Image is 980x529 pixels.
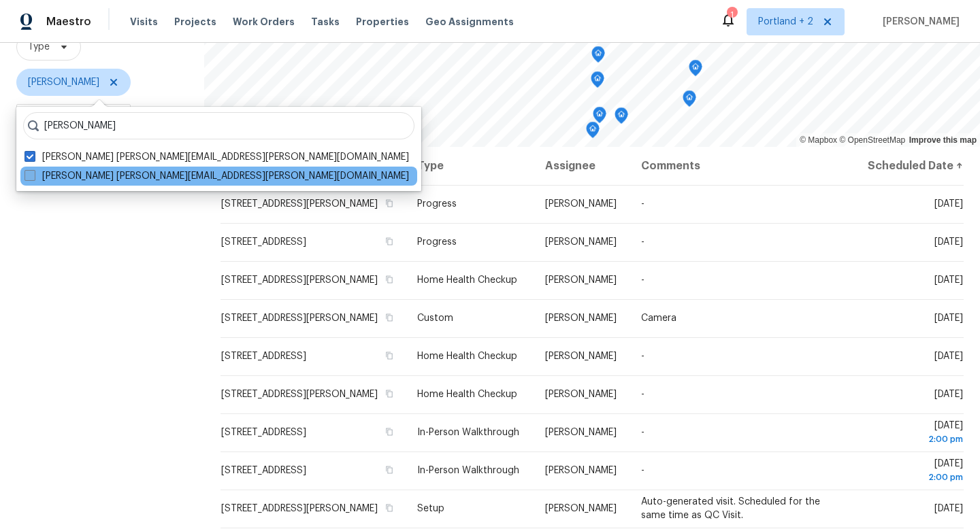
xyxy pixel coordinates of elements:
[934,199,963,209] span: [DATE]
[406,147,534,185] th: Type
[383,502,395,514] button: Copy Address
[221,237,306,247] span: [STREET_ADDRESS]
[934,313,963,323] span: [DATE]
[934,275,963,285] span: [DATE]
[934,237,963,247] span: [DATE]
[221,352,306,361] span: [STREET_ADDRESS]
[28,75,99,89] span: [PERSON_NAME]
[545,352,617,361] span: [PERSON_NAME]
[545,428,617,437] span: [PERSON_NAME]
[174,15,216,29] span: Projects
[630,147,853,185] th: Comments
[311,17,340,27] span: Tasks
[641,313,676,323] span: Camera
[864,421,963,446] span: [DATE]
[641,352,644,361] span: -
[591,71,604,92] div: Map marker
[934,504,963,513] span: [DATE]
[615,107,628,129] div: Map marker
[689,60,702,81] div: Map marker
[545,237,617,247] span: [PERSON_NAME]
[233,15,295,29] span: Work Orders
[545,466,617,475] span: [PERSON_NAME]
[417,237,457,247] span: Progress
[934,390,963,399] span: [DATE]
[641,428,644,437] span: -
[417,428,519,437] span: In-Person Walkthrough
[534,147,630,185] th: Assignee
[356,15,409,29] span: Properties
[221,390,378,399] span: [STREET_ADDRESS][PERSON_NAME]
[839,135,905,145] a: OpenStreetMap
[683,90,696,112] div: Map marker
[383,235,395,248] button: Copy Address
[383,311,395,324] button: Copy Address
[545,390,617,399] span: [PERSON_NAME]
[383,349,395,362] button: Copy Address
[641,466,644,475] span: -
[641,497,820,520] span: Auto-generated visit. Scheduled for the same time as QC Visit.
[593,107,606,128] div: Map marker
[417,352,517,361] span: Home Health Checkup
[221,313,378,323] span: [STREET_ADDRESS][PERSON_NAME]
[24,150,409,164] label: [PERSON_NAME] [PERSON_NAME][EMAIL_ADDRESS][PERSON_NAME][DOMAIN_NAME]
[545,313,617,323] span: [PERSON_NAME]
[28,40,50,54] span: Type
[545,199,617,209] span: [PERSON_NAME]
[417,466,519,475] span: In-Person Walkthrough
[641,275,644,285] span: -
[641,390,644,399] span: -
[417,390,517,399] span: Home Health Checkup
[758,15,813,29] span: Portland + 2
[545,504,617,513] span: [PERSON_NAME]
[417,504,444,513] span: Setup
[383,197,395,209] button: Copy Address
[864,432,963,446] div: 2:00 pm
[383,388,395,400] button: Copy Address
[221,428,306,437] span: [STREET_ADDRESS]
[853,147,964,185] th: Scheduled Date ↑
[545,275,617,285] span: [PERSON_NAME]
[641,199,644,209] span: -
[417,313,453,323] span: Custom
[934,352,963,361] span: [DATE]
[221,275,378,285] span: [STREET_ADDRESS][PERSON_NAME]
[417,275,517,285] span: Home Health Checkup
[586,122,600,143] div: Map marker
[383,464,395,476] button: Copy Address
[909,135,977,145] a: Improve this map
[727,8,736,22] div: 1
[24,169,409,183] label: [PERSON_NAME] [PERSON_NAME][EMAIL_ADDRESS][PERSON_NAME][DOMAIN_NAME]
[591,46,605,67] div: Map marker
[221,504,378,513] span: [STREET_ADDRESS][PERSON_NAME]
[864,471,963,484] div: 2:00 pm
[877,15,960,29] span: [PERSON_NAME]
[425,15,514,29] span: Geo Assignments
[864,459,963,484] span: [DATE]
[46,15,91,29] span: Maestro
[641,237,644,247] span: -
[221,199,378,209] span: [STREET_ADDRESS][PERSON_NAME]
[800,135,837,145] a: Mapbox
[130,15,158,29] span: Visits
[383,273,395,286] button: Copy Address
[417,199,457,209] span: Progress
[221,466,306,475] span: [STREET_ADDRESS]
[383,426,395,438] button: Copy Address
